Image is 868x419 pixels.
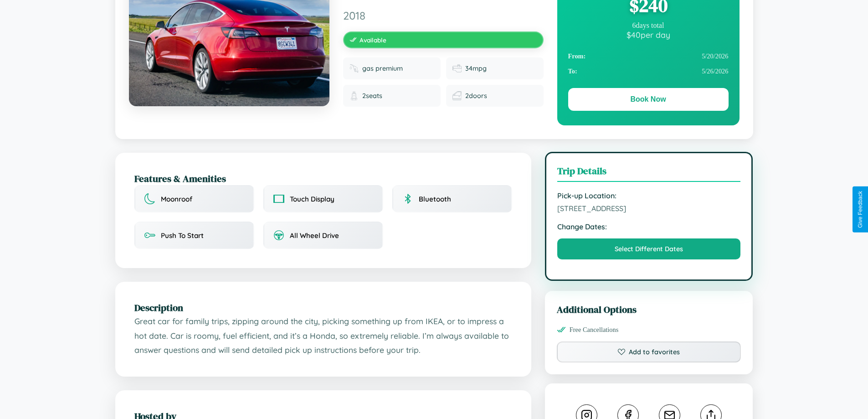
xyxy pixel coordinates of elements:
span: Moonroof [161,195,192,203]
img: Doors [452,91,462,100]
button: Add to favorites [557,341,741,362]
span: gas premium [362,64,403,72]
p: Great car for family trips, zipping around the city, picking something up from IKEA, or to impres... [134,314,512,357]
span: 2018 [343,9,544,22]
span: 2 seats [362,92,382,100]
span: Touch Display [290,195,334,203]
div: $ 40 per day [568,30,729,40]
img: Fuel efficiency [452,64,462,73]
img: Fuel type [349,64,359,73]
span: Push To Start [161,231,204,240]
img: Seats [349,91,359,100]
button: Book Now [568,88,729,111]
span: [STREET_ADDRESS] [557,204,741,213]
strong: Pick-up Location: [557,191,741,200]
span: 34 mpg [465,64,487,72]
div: Give Feedback [857,191,863,228]
div: 5 / 20 / 2026 [568,49,729,64]
h3: Trip Details [557,164,741,182]
h2: Description [134,301,512,314]
div: 5 / 26 / 2026 [568,64,729,79]
span: 2 doors [465,92,487,100]
span: Bluetooth [419,195,451,203]
span: All Wheel Drive [290,231,339,240]
strong: Change Dates: [557,222,741,231]
span: Available [360,36,386,44]
button: Select Different Dates [557,238,741,259]
span: Free Cancellations [570,326,619,334]
h2: Features & Amenities [134,172,512,185]
strong: To: [568,67,577,75]
strong: From: [568,52,586,60]
h3: Additional Options [557,303,741,316]
div: 6 days total [568,21,729,30]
